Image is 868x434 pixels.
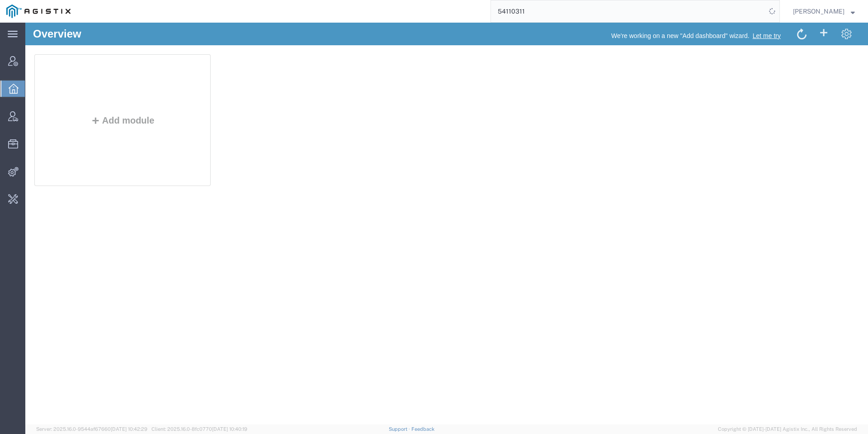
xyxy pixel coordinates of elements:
iframe: FS Legacy Container [25,23,868,424]
input: Search for shipment number, reference number [491,0,766,22]
img: logo [6,5,71,18]
span: Server: 2025.16.0-9544af67660 [36,426,147,432]
span: Client: 2025.16.0-8fc0770 [151,426,247,432]
span: [DATE] 10:42:29 [111,426,147,432]
span: [DATE] 10:40:19 [212,426,247,432]
span: Don'Jon Kelly [793,6,844,16]
a: Feedback [411,426,434,432]
span: Copyright © [DATE]-[DATE] Agistix Inc., All Rights Reserved [718,425,857,433]
button: [PERSON_NAME] [793,6,855,17]
a: Support [389,426,411,432]
button: Add module [63,93,132,103]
